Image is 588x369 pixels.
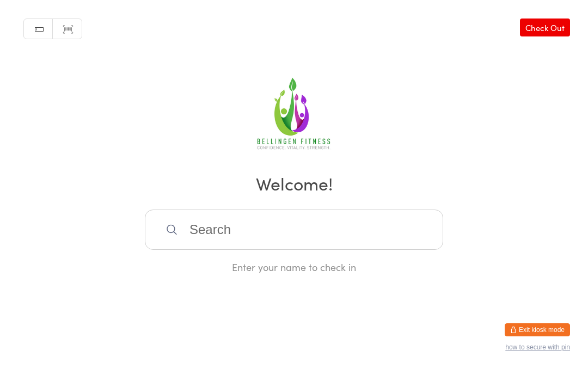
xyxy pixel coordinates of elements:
div: Enter your name to check in [145,260,443,274]
a: Check Out [520,19,570,36]
h2: Welcome! [11,171,577,195]
img: Bellingen Fitness [251,74,337,156]
input: Search [145,210,443,250]
button: how to secure with pin [505,343,570,351]
button: Exit kiosk mode [505,323,570,336]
